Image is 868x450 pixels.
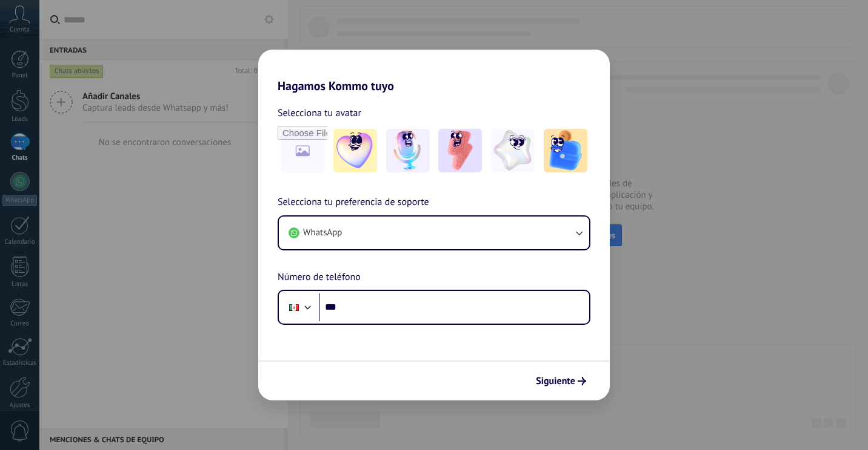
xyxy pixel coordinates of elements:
[491,129,535,172] img: -4.jpeg
[303,227,342,239] span: WhatsApp
[278,105,361,121] span: Selecciona tu avatar
[279,217,589,249] button: WhatsApp
[278,195,429,210] span: Selecciona tu preferencia de soporte
[386,129,430,172] img: -2.jpeg
[438,129,482,172] img: -3.jpeg
[282,295,305,320] div: Mexico: + 52
[278,270,361,285] span: Número de teléfono
[536,377,575,385] span: Siguiente
[530,371,592,391] button: Siguiente
[333,129,377,172] img: -1.jpeg
[258,50,610,93] h2: Hagamos Kommo tuyo
[544,129,587,172] img: -5.jpeg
